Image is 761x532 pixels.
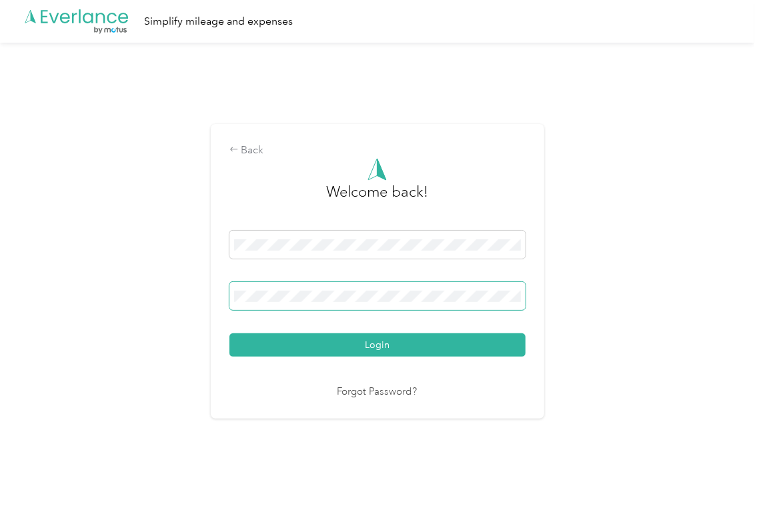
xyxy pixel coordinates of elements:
[144,13,293,30] div: Simplify mileage and expenses
[337,385,418,400] a: Forgot Password?
[229,333,526,357] button: Login
[686,457,761,532] iframe: Everlance-gr Chat Button Frame
[326,181,428,217] h3: greeting
[229,143,526,159] div: Back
